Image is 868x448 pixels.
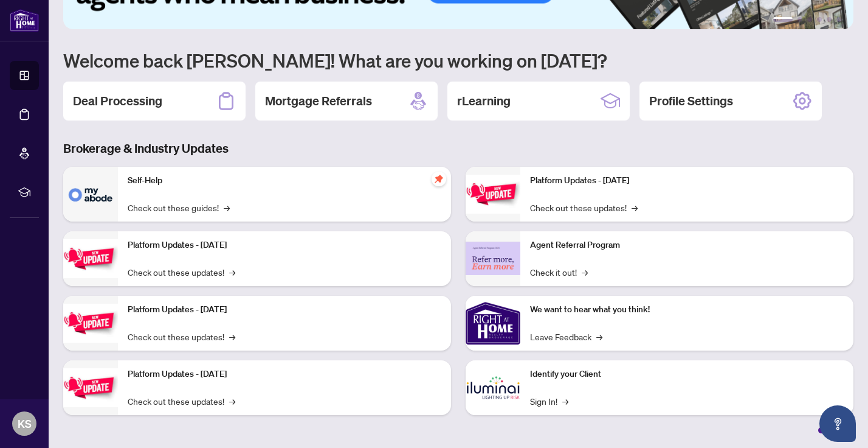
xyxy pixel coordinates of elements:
p: Platform Updates - [DATE] [128,368,441,381]
button: 2 [797,17,802,22]
img: Identify your Client [466,360,520,415]
h2: Deal Processing [73,93,162,110]
span: → [562,394,568,408]
p: Self-Help [128,174,441,187]
p: Platform Updates - [DATE] [128,303,441,317]
button: Open asap [819,405,856,442]
p: Platform Updates - [DATE] [530,174,844,187]
a: Leave Feedback→ [530,330,602,343]
img: Platform Updates - September 16, 2025 [63,239,118,278]
span: → [582,265,588,279]
img: logo [10,9,39,32]
span: → [596,330,602,343]
button: 1 [773,17,793,22]
img: Platform Updates - July 21, 2025 [63,304,118,342]
span: → [632,201,638,214]
img: Platform Updates - July 8, 2025 [63,368,118,407]
img: We want to hear what you think! [466,296,520,351]
span: → [229,265,235,279]
h2: Mortgage Referrals [265,93,372,110]
img: Platform Updates - June 23, 2025 [466,175,520,213]
span: → [229,394,235,408]
span: → [229,330,235,343]
button: 3 [807,17,812,22]
img: Agent Referral Program [466,242,520,275]
p: We want to hear what you think! [530,303,844,317]
p: Agent Referral Program [530,239,844,252]
p: Platform Updates - [DATE] [128,239,441,252]
button: 4 [817,17,822,22]
a: Check out these updates!→ [128,265,235,279]
a: Sign In!→ [530,394,568,408]
span: KS [18,415,32,432]
a: Check out these updates!→ [128,394,235,408]
p: Identify your Client [530,368,844,381]
img: Self-Help [63,167,118,222]
span: pushpin [432,172,446,186]
button: 5 [827,17,832,22]
button: 6 [836,17,841,22]
h1: Welcome back [PERSON_NAME]! What are you working on [DATE]? [63,49,853,72]
h2: Profile Settings [649,93,733,110]
a: Check out these updates!→ [530,201,638,214]
span: → [224,201,230,214]
h3: Brokerage & Industry Updates [63,140,853,157]
a: Check out these updates!→ [128,330,235,343]
a: Check out these guides!→ [128,201,230,214]
a: Check it out!→ [530,265,588,279]
h2: rLearning [457,93,511,110]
